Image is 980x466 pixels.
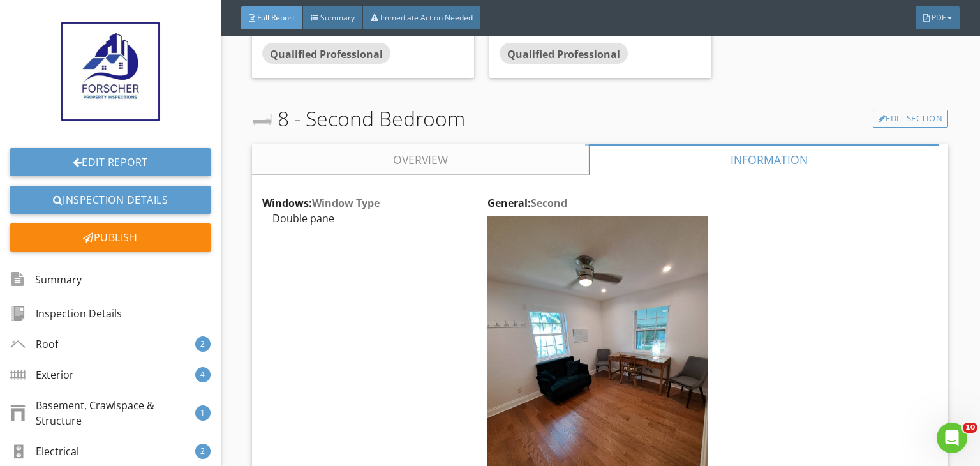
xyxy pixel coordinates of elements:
[320,12,355,23] span: Summary
[963,423,977,433] span: 10
[49,10,172,133] img: Black_House_Property_for_Real_Estate_Logo_%282%29.jpeg
[312,196,380,210] span: Window Type
[873,110,949,128] a: Edit Section
[10,398,195,428] div: Basement, Crawlspace & Structure
[257,12,295,23] span: Full Report
[270,47,383,61] span: Qualified Professional
[10,336,58,352] div: Roof
[380,12,473,23] span: Immediate Action Needed
[195,444,211,459] div: 2
[507,47,620,61] span: Qualified Professional
[262,211,487,226] div: Double pane
[932,12,946,23] span: PDF
[10,306,122,321] div: Inspection Details
[487,196,567,210] strong: General:
[10,367,74,382] div: Exterior
[10,444,79,459] div: Electrical
[195,367,211,382] div: 4
[252,144,589,175] a: Overview
[252,103,465,134] span: 8 - Second Bedroom
[531,196,567,210] span: Second
[10,269,82,290] div: Summary
[262,196,380,210] strong: Windows:
[195,336,211,352] div: 2
[10,148,211,176] a: Edit Report
[10,186,211,214] a: Inspection Details
[195,405,211,421] div: 1
[10,223,211,252] div: Publish
[937,423,967,453] iframe: Intercom live chat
